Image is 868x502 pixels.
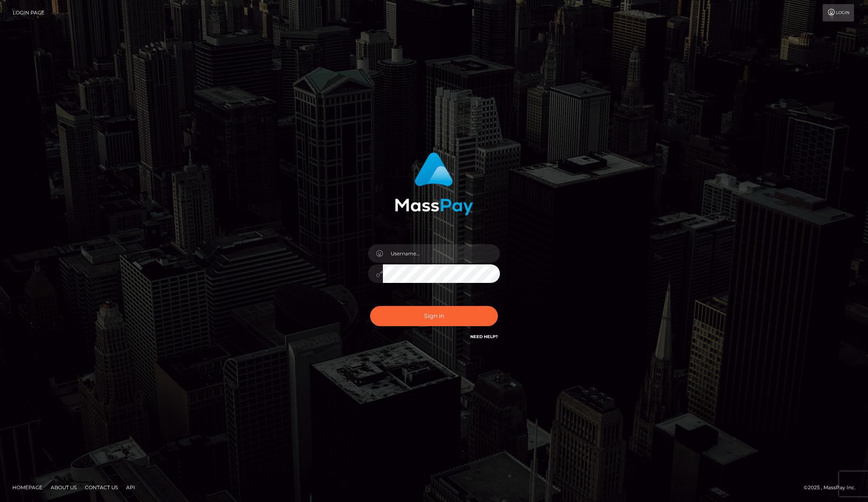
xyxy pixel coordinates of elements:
a: Homepage [9,481,46,494]
div: © 2025 , MassPay Inc. [804,483,862,492]
a: API [123,481,138,494]
img: MassPay Login [395,152,473,215]
a: Need Help? [470,334,498,339]
a: About Us [47,481,80,494]
a: Contact Us [82,481,121,494]
a: Login [823,4,854,21]
button: Sign in [370,306,498,326]
a: Login Page [13,4,45,21]
input: Username... [383,244,500,263]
